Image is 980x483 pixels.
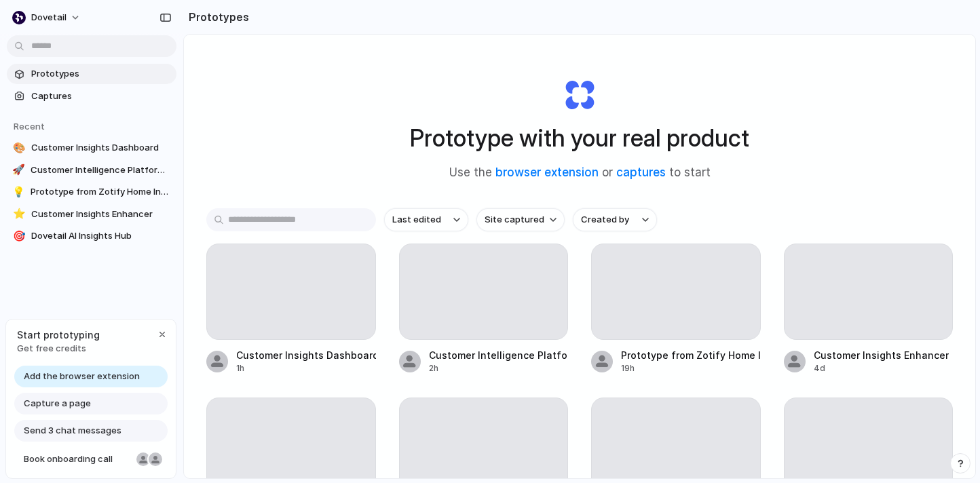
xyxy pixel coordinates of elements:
a: browser extension [495,166,599,179]
a: Customer Insights Enhancer4d [784,244,954,374]
a: ⭐Customer Insights Enhancer [7,204,176,225]
div: 🎨 [12,141,26,155]
span: Created by [581,213,629,227]
span: Book onboarding call [24,452,131,466]
span: Use the or to start [449,164,711,182]
span: Prototypes [31,67,171,81]
h2: Prototypes [183,9,249,25]
div: 🚀 [12,163,25,177]
button: dovetail [7,7,88,28]
span: Start prototyping [17,328,100,342]
div: 💡 [12,185,25,199]
div: ⭐ [12,208,26,221]
a: 🚀Customer Intelligence Platform Homepage [7,160,176,180]
div: Nicole Kubica [135,451,151,467]
span: Customer Insights Enhancer [31,208,171,221]
a: 🎨Customer Insights Dashboard [7,138,176,158]
a: Captures [7,86,176,107]
span: Recent [14,121,45,132]
div: 2h [429,362,569,374]
button: Last edited [384,208,468,231]
span: Dovetail AI Insights Hub [31,229,171,243]
span: Prototype from Zotify Home Insights [31,185,171,199]
a: Prototype from Zotify Home Insights19h [591,244,761,374]
div: 19h [621,362,761,374]
span: Captures [31,90,171,103]
h1: Prototype with your real product [410,120,749,156]
a: 💡Prototype from Zotify Home Insights [7,182,176,202]
a: 🎯Dovetail AI Insights Hub [7,226,176,246]
span: Customer Intelligence Platform Homepage [31,163,171,177]
a: captures [616,166,666,179]
a: Customer Intelligence Platform Homepage2h [399,244,569,374]
div: 🎯 [12,229,26,243]
button: Site captured [476,208,565,231]
span: Get free credits [17,342,100,355]
div: Christian Iacullo [147,451,164,467]
div: 1h [236,362,376,374]
span: Send 3 chat messages [24,424,121,438]
span: Customer Insights Dashboard [31,141,171,155]
span: Capture a page [24,397,91,410]
div: Prototype from Zotify Home Insights [621,348,761,362]
div: Customer Intelligence Platform Homepage [429,348,569,362]
div: Customer Insights Enhancer [814,348,949,362]
div: 4d [814,362,949,374]
a: Customer Insights Dashboard1h [206,244,376,374]
a: Book onboarding call [14,448,168,470]
span: Site captured [485,213,544,227]
button: Created by [573,208,657,231]
span: dovetail [31,11,67,24]
span: Last edited [392,213,441,227]
span: Add the browser extension [24,370,140,383]
a: Prototypes [7,64,176,84]
div: Customer Insights Dashboard [236,348,376,362]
